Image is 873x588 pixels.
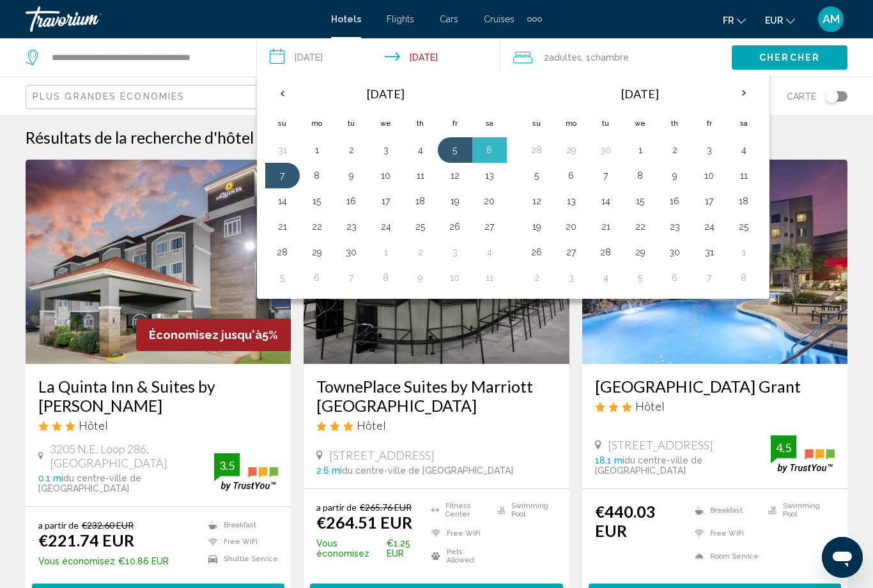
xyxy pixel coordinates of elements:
[79,418,108,432] span: Hôtel
[341,192,362,210] button: Day 16
[665,243,685,261] button: Day 30
[376,269,396,287] button: Day 8
[549,52,582,63] span: Adultes
[38,556,169,566] p: €10.86 EUR
[341,141,362,159] button: Day 2
[595,377,835,396] a: [GEOGRAPHIC_DATA] Grant
[723,15,734,26] span: fr
[727,79,761,108] button: Next month
[214,458,240,473] div: 3.5
[425,502,491,518] li: Fitness Center
[307,167,327,185] button: Day 8
[316,538,383,559] span: Vous économisez
[635,399,665,413] span: Hôtel
[771,440,796,455] div: 4.5
[699,192,720,210] button: Day 17
[329,448,435,462] span: [STREET_ADDRESS]
[771,435,835,473] img: trustyou-badge.svg
[316,377,556,415] a: TownePlace Suites by Marriott [GEOGRAPHIC_DATA]
[410,269,431,287] button: Day 9
[38,556,115,566] span: Vous économisez
[822,537,863,578] iframe: Bouton de lancement de la fenêtre de messagerie
[665,192,685,210] button: Day 16
[561,243,582,261] button: Day 27
[787,87,816,105] span: Carte
[360,502,412,513] del: €265.76 EUR
[214,453,278,491] img: trustyou-badge.svg
[341,269,362,287] button: Day 7
[33,91,185,102] span: Plus grandes économies
[765,11,795,29] button: Change currency
[445,167,465,185] button: Day 12
[596,192,616,210] button: Day 14
[699,167,720,185] button: Day 10
[479,141,500,159] button: Day 6
[630,192,651,210] button: Day 15
[484,14,514,24] a: Cruises
[376,243,396,261] button: Day 1
[630,269,651,287] button: Day 5
[816,91,847,102] button: Toggle map
[479,269,500,287] button: Day 11
[410,243,431,261] button: Day 2
[272,218,293,236] button: Day 21
[445,269,465,287] button: Day 10
[734,141,754,159] button: Day 4
[410,167,431,185] button: Day 11
[38,531,134,550] ins: €221.74 EUR
[734,269,754,287] button: Day 8
[265,79,300,108] button: Previous month
[665,218,685,236] button: Day 23
[425,525,491,541] li: Free WiFi
[316,513,412,532] ins: €264.51 EUR
[38,377,278,415] a: La Quinta Inn & Suites by [PERSON_NAME]
[665,167,685,185] button: Day 9
[527,218,547,236] button: Day 19
[440,14,458,24] a: Cars
[257,38,501,77] button: Check-in date: Sep 5, 2025 Check-out date: Sep 7, 2025
[445,192,465,210] button: Day 19
[445,243,465,261] button: Day 3
[630,218,651,236] button: Day 22
[376,192,396,210] button: Day 17
[331,14,361,24] span: Hotels
[608,438,713,452] span: [STREET_ADDRESS]
[479,243,500,261] button: Day 4
[734,167,754,185] button: Day 11
[341,243,362,261] button: Day 30
[734,218,754,236] button: Day 25
[307,192,327,210] button: Day 15
[630,243,651,261] button: Day 29
[665,269,685,287] button: Day 6
[387,14,414,24] a: Flights
[410,141,431,159] button: Day 4
[272,141,293,159] button: Day 31
[688,502,761,518] li: Breakfast
[425,548,491,564] li: Pets Allowed
[527,141,547,159] button: Day 28
[33,92,287,103] mat-select: Sort by
[341,167,362,185] button: Day 9
[307,141,327,159] button: Day 1
[272,243,293,261] button: Day 28
[823,13,840,26] span: AM
[665,141,685,159] button: Day 2
[591,52,629,63] span: Chambre
[149,328,262,342] span: Économisez jusqu'à
[26,128,254,147] h1: Résultats de la recherche d'hôtel
[136,319,291,351] div: 5%
[316,502,357,513] span: a partir de
[26,160,291,364] img: Hotel image
[376,218,396,236] button: Day 24
[596,167,616,185] button: Day 7
[630,141,651,159] button: Day 1
[699,269,720,287] button: Day 7
[342,465,513,476] span: du centre-ville de [GEOGRAPHIC_DATA]
[272,167,293,185] button: Day 7
[762,502,835,518] li: Swimming Pool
